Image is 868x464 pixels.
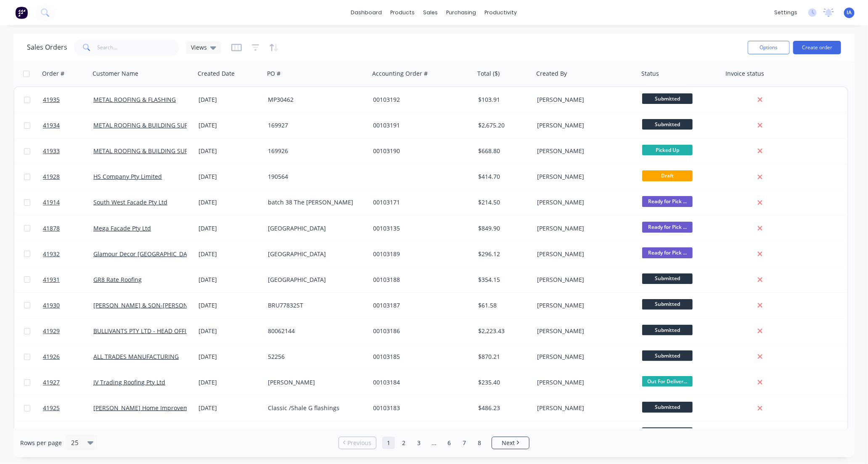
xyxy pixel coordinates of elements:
[268,121,361,130] div: 169927
[348,439,372,447] span: Previous
[93,172,162,180] a: HS Company Pty Limited
[537,95,630,104] div: [PERSON_NAME]
[473,437,486,449] a: Page 8
[43,190,93,215] a: 41914
[373,121,466,130] div: 00103191
[43,121,60,130] span: 41934
[382,437,395,449] a: Page 1 is your current page
[478,327,528,335] div: $2,223.43
[339,439,376,447] a: Previous page
[268,276,361,284] div: [GEOGRAPHIC_DATA]
[373,327,466,335] div: 00103186
[373,250,466,258] div: 00103189
[43,276,60,284] span: 41931
[43,241,93,267] a: 41932
[198,276,261,284] div: [DATE]
[537,147,630,155] div: [PERSON_NAME]
[373,95,466,104] div: 00103192
[93,276,142,284] a: GR8 Rate Roofing
[43,250,60,258] span: 41932
[191,43,207,52] span: Views
[748,41,790,54] button: Options
[478,198,528,207] div: $214.50
[442,6,481,19] div: purchasing
[20,439,62,447] span: Rows per page
[642,170,693,181] span: Draft
[642,350,693,361] span: Submitted
[42,69,64,78] div: Order #
[268,95,361,104] div: MP30462
[428,437,440,449] a: Jump forward
[641,69,659,78] div: Status
[536,69,567,78] div: Created By
[268,378,361,387] div: [PERSON_NAME]
[373,198,466,207] div: 00103171
[642,196,693,207] span: Ready for Pick ...
[93,301,210,309] a: [PERSON_NAME] & SON-[PERSON_NAME]
[93,353,179,361] a: ALL TRADES MANUFACTURING
[478,353,528,361] div: $870.21
[43,404,60,412] span: 41925
[43,301,60,310] span: 41930
[386,6,419,19] div: products
[537,224,630,233] div: [PERSON_NAME]
[93,250,196,258] a: Glamour Decor [GEOGRAPHIC_DATA]
[43,216,93,241] a: 41878
[43,293,93,318] a: 41930
[642,273,693,284] span: Submitted
[93,404,222,412] a: [PERSON_NAME] Home Improvements Pty Ltd
[537,353,630,361] div: [PERSON_NAME]
[43,198,60,207] span: 41914
[267,69,281,78] div: PO #
[478,121,528,130] div: $2,675.20
[27,43,67,51] h1: Sales Orders
[537,121,630,130] div: [PERSON_NAME]
[198,353,261,361] div: [DATE]
[478,172,528,181] div: $414.70
[478,224,528,233] div: $849.90
[373,224,466,233] div: 00103135
[43,395,93,421] a: 41925
[537,276,630,284] div: [PERSON_NAME]
[198,327,261,335] div: [DATE]
[373,404,466,412] div: 00103183
[98,39,180,56] input: Search...
[43,164,93,189] a: 41928
[373,353,466,361] div: 00103185
[478,301,528,310] div: $61.58
[43,378,60,387] span: 41927
[478,147,528,155] div: $668.80
[43,318,93,344] a: 41929
[43,353,60,361] span: 41926
[198,378,261,387] div: [DATE]
[198,301,261,310] div: [DATE]
[725,69,764,78] div: Invoice status
[478,95,528,104] div: $103.91
[93,378,165,386] a: JV Trading Roofing Pty Ltd
[43,267,93,292] a: 41931
[93,147,227,155] a: METAL ROOFING & BUILDING SUPPLIES PTY LTD
[268,250,361,258] div: [GEOGRAPHIC_DATA]
[373,378,466,387] div: 00103184
[268,353,361,361] div: 52256
[642,402,693,412] span: Submitted
[770,6,802,19] div: settings
[268,198,361,207] div: batch 38 The [PERSON_NAME]
[537,198,630,207] div: [PERSON_NAME]
[93,121,227,129] a: METAL ROOFING & BUILDING SUPPLIES PTY LTD
[793,41,841,54] button: Create order
[419,6,442,19] div: sales
[268,224,361,233] div: [GEOGRAPHIC_DATA]
[537,250,630,258] div: [PERSON_NAME]
[93,327,193,335] a: BULLIVANTS PTY LTD - HEAD OFFICE
[478,404,528,412] div: $486.23
[478,378,528,387] div: $235.40
[492,439,529,447] a: Next page
[268,327,361,335] div: 80062144
[481,6,521,19] div: productivity
[373,147,466,155] div: 00103190
[268,147,361,155] div: 169926
[458,437,471,449] a: Page 7
[198,121,261,130] div: [DATE]
[93,95,176,103] a: METAL ROOFING & FLASHING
